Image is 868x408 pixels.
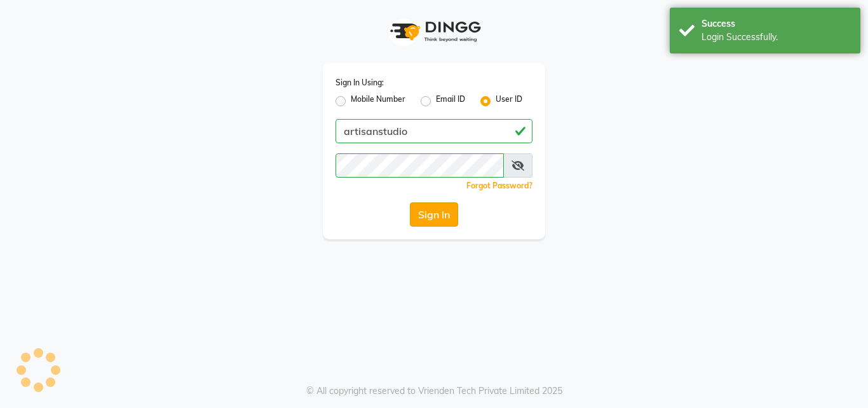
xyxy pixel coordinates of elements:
button: Sign In [410,202,458,227]
input: Username [336,119,532,143]
a: Forgot Password? [466,181,532,190]
div: Login Successfully. [702,31,851,44]
label: User ID [496,94,522,109]
label: Mobile Number [351,94,405,109]
input: Username [336,153,504,178]
label: Sign In Using: [336,77,384,88]
label: Email ID [436,94,465,109]
img: logo1.svg [383,13,485,50]
div: Success [702,17,851,31]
